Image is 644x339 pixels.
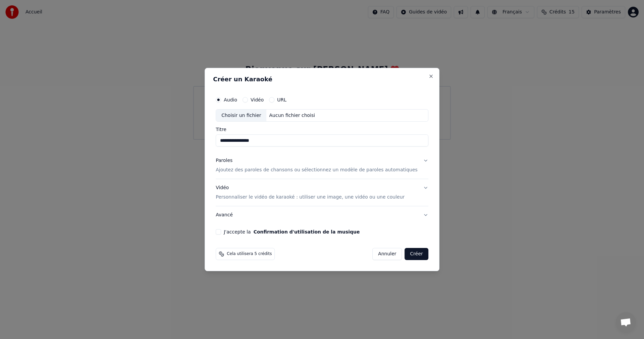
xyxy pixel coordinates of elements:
[213,76,431,82] h2: Créer un Karaoké
[216,110,266,122] div: Choisir un fichier
[224,97,237,102] label: Audio
[405,248,428,260] button: Créer
[254,229,360,234] button: J'accepte la
[216,167,418,174] p: Ajoutez des paroles de chansons ou sélectionnez un modèle de paroles automatiques
[227,251,272,257] span: Cela utilisera 5 crédits
[216,194,405,201] p: Personnaliser le vidéo de karaoké : utiliser une image, une vidéo ou une couleur
[216,127,428,132] label: Titre
[216,206,428,224] button: Avancé
[267,112,318,119] div: Aucun fichier choisi
[216,158,232,164] div: Paroles
[251,97,264,102] label: Vidéo
[216,179,428,206] button: VidéoPersonnaliser le vidéo de karaoké : utiliser une image, une vidéo ou une couleur
[224,229,360,234] label: J'accepte la
[372,248,402,260] button: Annuler
[216,152,428,179] button: ParolesAjoutez des paroles de chansons ou sélectionnez un modèle de paroles automatiques
[216,185,405,201] div: Vidéo
[277,97,286,102] label: URL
